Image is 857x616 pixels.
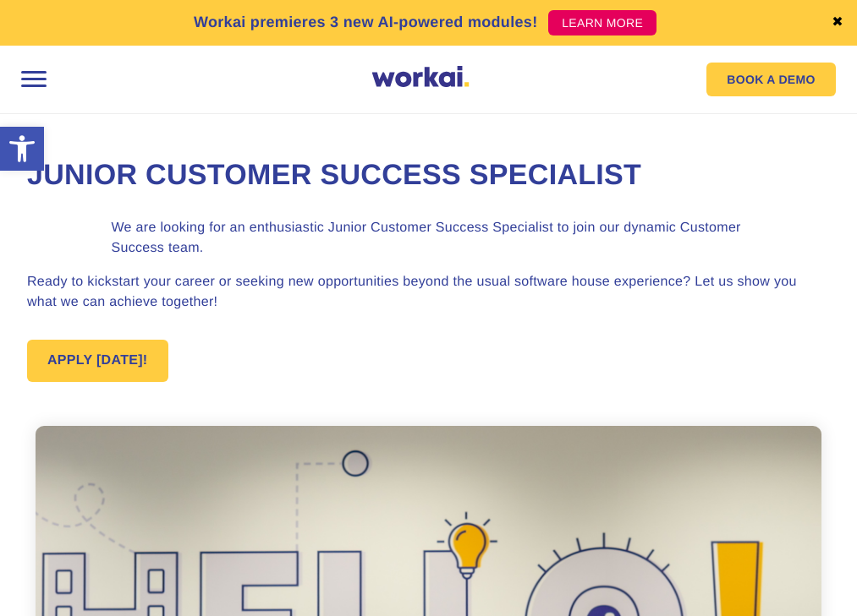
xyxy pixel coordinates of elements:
p: Workai premieres 3 new AI-powered modules! [194,11,538,34]
h1: Junior Customer Success Specialist [27,156,830,195]
a: BOOK A DEMO [706,63,835,96]
a: ✖ [832,16,843,30]
a: APPLY [DATE]! [27,340,168,382]
h3: We are looking for an enthusiastic Junior Customer Success Specialist to join our dynamic Custome... [111,218,745,259]
a: LEARN MORE [548,10,656,35]
p: Ready to kickstart your career or seeking new opportunities beyond the usual software house exper... [27,272,830,313]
